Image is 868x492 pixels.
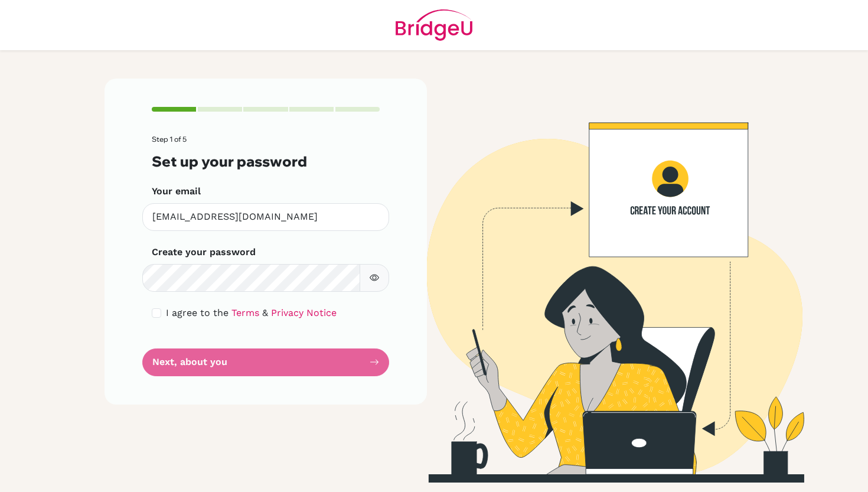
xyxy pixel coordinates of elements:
input: Insert your email* [142,203,389,231]
label: Create your password [152,245,256,259]
a: Terms [231,307,259,318]
span: & [262,307,268,318]
span: I agree to the [166,307,229,318]
label: Your email [152,184,201,198]
h3: Set up your password [152,153,380,170]
span: Step 1 of 5 [152,135,187,144]
a: Privacy Notice [271,307,337,318]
